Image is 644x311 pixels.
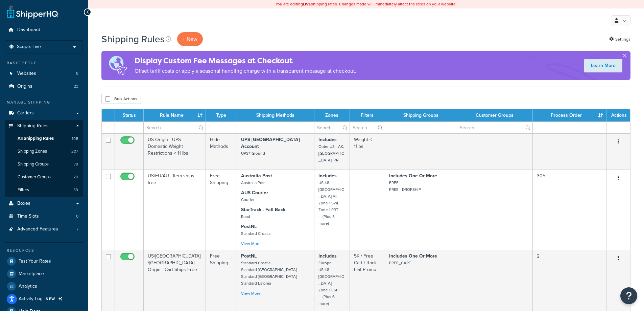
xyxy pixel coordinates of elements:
input: Search [350,122,385,133]
li: Shipping Groups [5,158,83,171]
span: Advanced Features [17,226,58,232]
li: Time Slots [5,210,83,223]
td: Weight < 11lbs [350,133,385,170]
span: Shipping Rules [17,123,49,129]
small: Outer US - AK; [GEOGRAPHIC_DATA]; PR [318,143,344,163]
span: 53 [73,187,78,193]
span: Analytics [19,284,37,289]
strong: Australia Post [241,172,272,179]
span: 7 [76,226,78,232]
th: Process Order : activate to sort column ascending [533,109,606,121]
small: US 48 [GEOGRAPHIC_DATA] All Zone 1 SWE Zone 1 PRT ... (Plus 5 more) [318,180,344,226]
a: Learn More [584,59,622,72]
strong: Includes [318,172,337,179]
input: Search [144,122,206,133]
li: Customer Groups [5,171,83,183]
span: 207 [71,149,78,154]
span: Carriers [17,110,34,116]
strong: StarTrack - Fall Back [241,206,285,213]
th: Rule Name : activate to sort column ascending [144,109,206,121]
span: All Shipping Rules [18,136,54,141]
li: All Shipping Rules [5,132,83,145]
a: Time Slots 0 [5,210,83,223]
strong: AUS Courier [241,189,268,196]
li: Websites [5,67,83,80]
a: Boxes [5,197,83,210]
h4: Display Custom Fee Messages at Checkout [135,55,356,66]
a: ShipperHQ Home [7,5,58,19]
small: FREE_CART [389,260,411,266]
th: Customer Groups [457,109,532,121]
td: 305 [533,170,606,250]
span: Websites [17,71,36,76]
span: Marketplace [19,271,44,277]
li: Activity Log [5,293,83,305]
span: 79 [74,161,78,167]
a: Activity Log NEW [5,293,83,305]
small: Courier [241,197,255,203]
a: Websites 5 [5,67,83,80]
th: Shipping Groups [385,109,457,121]
strong: PostNL [241,252,257,260]
a: Analytics [5,280,83,292]
span: 20 [73,174,78,180]
td: US/EU/AU - Item ships free [144,170,206,250]
span: Shipping Groups [18,161,49,167]
small: Australia Post [241,180,265,186]
small: Standard Croatia [241,230,270,237]
td: US Origin - UPS Domestic Weight Restrictions < 11 lbs [144,133,206,170]
li: Advanced Features [5,223,83,236]
small: FREE FREE - DROPSHIP [389,180,421,193]
b: LIVE [303,1,311,7]
a: Shipping Rules [5,120,83,132]
a: Shipping Groups 79 [5,158,83,171]
th: Zones [314,109,350,121]
span: Boxes [17,201,30,206]
a: Advanced Features 7 [5,223,83,236]
th: Filters [350,109,385,121]
span: 149 [72,136,78,141]
a: View More [241,290,261,296]
small: Road [241,214,250,220]
img: duties-banner-06bc72dcb5fe05cb3f9472aba00be2ae8eb53ab6f0d8bb03d382ba314ac3c341.png [101,51,135,80]
a: Dashboard [5,24,83,36]
li: Shipping Zones [5,145,83,158]
span: Dashboard [17,27,40,33]
a: Marketplace [5,268,83,280]
strong: Includes One Or More [389,172,437,179]
span: Time Slots [17,214,39,219]
div: Manage Shipping [5,99,83,105]
strong: UPS [GEOGRAPHIC_DATA] Account [241,136,300,150]
span: NEW [46,296,55,302]
h1: Shipping Rules [101,32,165,46]
span: 0 [76,214,78,219]
span: Customer Groups [18,174,51,180]
small: UPS® Ground [241,150,265,156]
td: Free Shipping [206,170,237,250]
a: Carriers [5,107,83,119]
li: Origins [5,80,83,93]
div: Basic Setup [5,60,83,66]
th: Shipping Methods [237,109,314,121]
small: Standard Croatia Standard [GEOGRAPHIC_DATA] Standard [GEOGRAPHIC_DATA] Standard Estonia [241,260,297,286]
a: Origins 23 [5,80,83,93]
span: Shipping Zones [18,149,47,154]
a: All Shipping Rules 149 [5,132,83,145]
span: Origins [17,84,32,89]
strong: Includes [318,136,337,143]
input: Search [314,122,350,133]
a: Shipping Zones 207 [5,145,83,158]
a: Customer Groups 20 [5,171,83,183]
strong: Includes One Or More [389,252,437,260]
small: Europe US 48 [GEOGRAPHIC_DATA] Zone 1 ESP ... (Plus 6 more) [318,260,344,307]
a: Test Your Rates [5,255,83,267]
strong: Includes [318,252,337,260]
span: Scope: Live [17,44,41,50]
a: Filters 53 [5,184,83,196]
strong: PostNL [241,223,257,230]
a: View More [241,241,261,247]
p: Offset tariff costs or apply a seasonal handling charge with a transparent message at checkout. [135,66,356,76]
